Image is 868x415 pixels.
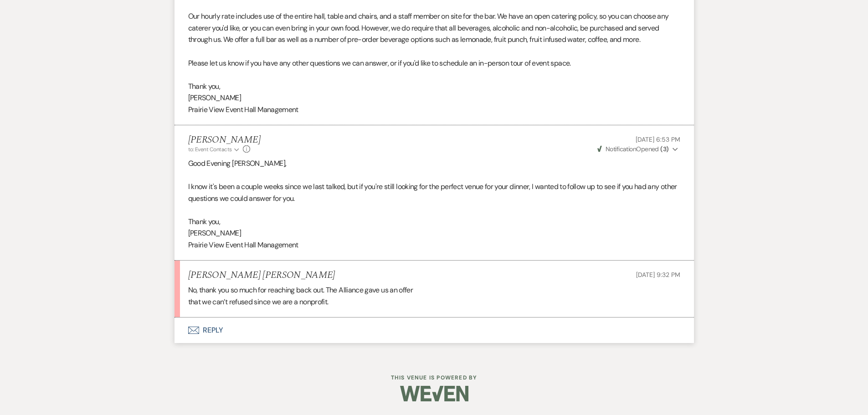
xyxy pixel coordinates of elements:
button: to: Event Contacts [188,145,241,154]
button: Reply [175,318,694,343]
h5: [PERSON_NAME] [188,134,261,146]
span: [DATE] 6:53 PM [636,135,680,143]
span: [PERSON_NAME] [188,228,241,238]
span: I know it's been a couple weeks since we last talked, but if you're still looking for the perfect... [188,182,677,203]
p: Prairie View Event Hall Management [188,104,680,116]
div: No, thank you so much for reaching back out. The Alliance gave us an offer that we can’t refused ... [188,284,680,307]
strong: ( 3 ) [660,145,668,153]
span: to: Event Contacts [188,146,232,153]
p: Please let us know if you have any other questions we can answer, or if you'd like to schedule an... [188,57,680,69]
h5: [PERSON_NAME] [PERSON_NAME] [188,270,335,281]
span: [DATE] 9:32 PM [636,271,680,279]
span: Prairie View Event Hall Management [188,240,298,250]
p: [PERSON_NAME] [188,92,680,104]
p: Good Evening [PERSON_NAME], [188,158,680,169]
span: Thank you, [188,217,221,226]
span: Opened [597,145,669,153]
img: Weven Logo [400,378,468,410]
button: NotificationOpened (3) [596,144,680,154]
span: Notification [606,145,636,153]
p: Thank you, [188,81,680,92]
p: Our hourly rate includes use of the entire hall, table and chairs, and a staff member on site for... [188,10,680,46]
